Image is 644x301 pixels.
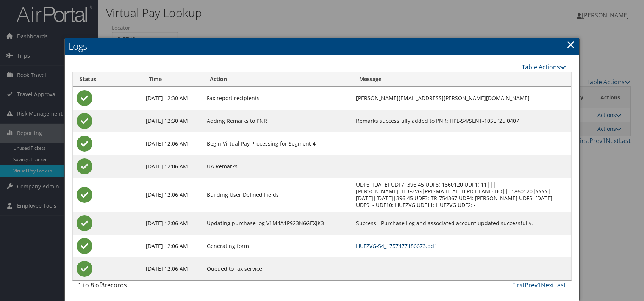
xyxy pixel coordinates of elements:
[203,110,352,132] td: Adding Remarks to PNR
[538,281,541,289] a: 1
[522,63,566,71] a: Table Actions
[101,281,105,289] span: 8
[142,235,203,257] td: [DATE] 12:06 AM
[65,38,579,55] h2: Logs
[203,155,352,178] td: UA Remarks
[142,110,203,132] td: [DATE] 12:30 AM
[203,235,352,257] td: Generating form
[203,178,352,212] td: Building User Defined Fields
[142,257,203,280] td: [DATE] 12:06 AM
[541,281,554,289] a: Next
[142,87,203,110] td: [DATE] 12:30 AM
[352,110,571,132] td: Remarks successfully added to PNR: HPL-S4/SENT-10SEP25 0407
[78,281,192,293] div: 1 to 8 of records
[73,72,142,87] th: Status: activate to sort column ascending
[142,178,203,212] td: [DATE] 12:06 AM
[203,87,352,110] td: Fax report recipients
[142,132,203,155] td: [DATE] 12:06 AM
[525,281,538,289] a: Prev
[356,242,436,249] a: HUFZVG-S4_1757477186673.pdf
[566,37,575,52] a: Close
[554,281,566,289] a: Last
[142,212,203,235] td: [DATE] 12:06 AM
[512,281,525,289] a: First
[142,155,203,178] td: [DATE] 12:06 AM
[352,72,571,87] th: Message: activate to sort column ascending
[142,72,203,87] th: Time: activate to sort column ascending
[203,132,352,155] td: Begin Virtual Pay Processing for Segment 4
[203,212,352,235] td: Updating purchase log V1M4A1P923N6GEXJK3
[203,257,352,280] td: Queued to fax service
[352,87,571,110] td: [PERSON_NAME][EMAIL_ADDRESS][PERSON_NAME][DOMAIN_NAME]
[352,212,571,235] td: Success - Purchase Log and associated account updated successfully.
[352,178,571,212] td: UDF6: [DATE] UDF7: 396.45 UDF8: 1860120 UDF1: 11|||[PERSON_NAME]|HUFZVG|PRISMA HEALTH RICHLAND HO...
[203,72,352,87] th: Action: activate to sort column ascending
